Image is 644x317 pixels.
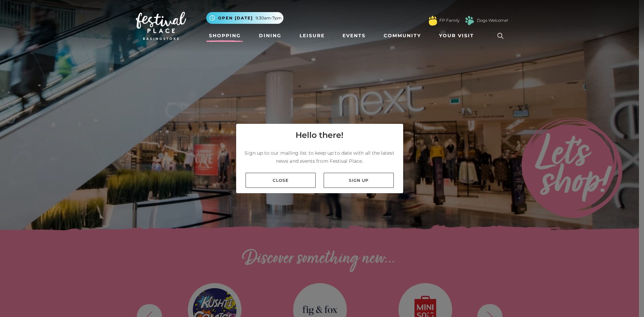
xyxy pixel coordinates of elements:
a: Sign up [324,173,394,188]
img: Festival Place Logo [136,12,186,40]
button: Open [DATE] 9.30am-7pm [206,12,283,24]
a: Close [246,173,316,188]
a: Your Visit [436,30,480,42]
a: Dining [256,30,284,42]
a: Dogs Welcome! [477,17,508,23]
a: Shopping [206,30,244,42]
h4: Hello there! [296,129,343,141]
p: Sign up to our mailing list to keep up to date with all the latest news and events from Festival ... [241,149,398,165]
span: 9.30am-7pm [256,15,282,21]
a: Events [340,30,368,42]
a: Leisure [297,30,327,42]
span: Open [DATE] [218,15,253,21]
a: FP Family [439,17,460,23]
a: Community [381,30,424,42]
span: Your Visit [439,32,474,39]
